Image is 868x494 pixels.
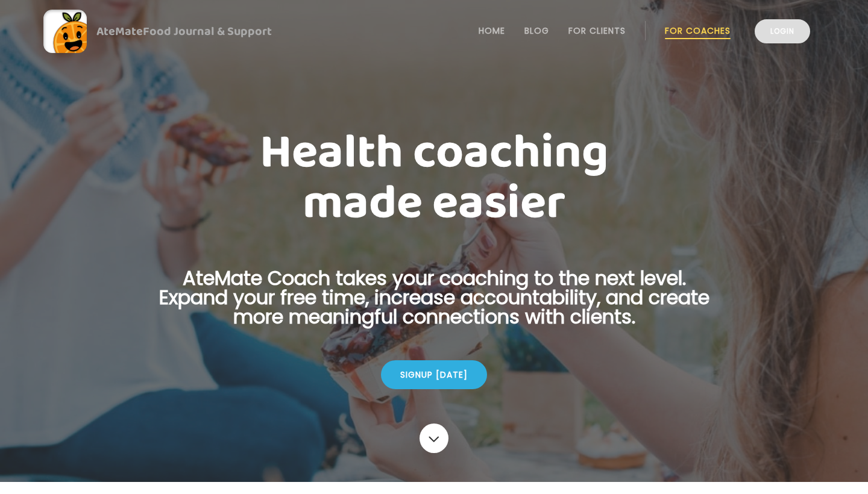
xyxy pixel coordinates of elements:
[755,19,810,43] a: Login
[143,22,272,41] span: Food Journal & Support
[140,269,728,341] p: AteMate Coach takes your coaching to the next level. Expand your free time, increase accountabili...
[665,26,731,36] a: For Coaches
[524,26,549,36] a: Blog
[87,22,272,41] div: AteMate
[140,128,728,229] h1: Health coaching made easier
[479,26,505,36] a: Home
[43,10,825,53] a: AteMateFood Journal & Support
[381,360,487,389] div: Signup [DATE]
[568,26,626,36] a: For Clients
